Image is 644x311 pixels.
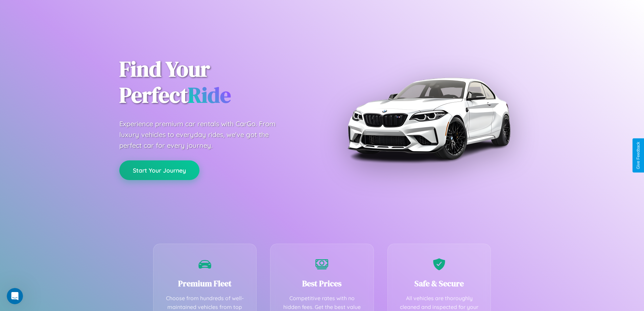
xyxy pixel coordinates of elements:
button: Start Your Journey [119,160,199,180]
h1: Find Your Perfect [119,56,312,108]
h3: Safe & Secure [398,278,481,289]
h3: Premium Fleet [164,278,246,289]
img: Premium BMW car rental vehicle [344,34,513,203]
p: Experience premium car rentals with CarGo. From luxury vehicles to everyday rides, we've got the ... [119,118,288,151]
iframe: Intercom live chat [7,288,23,304]
div: Give Feedback [636,142,641,169]
span: Ride [188,80,231,110]
h3: Best Prices [281,278,363,289]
